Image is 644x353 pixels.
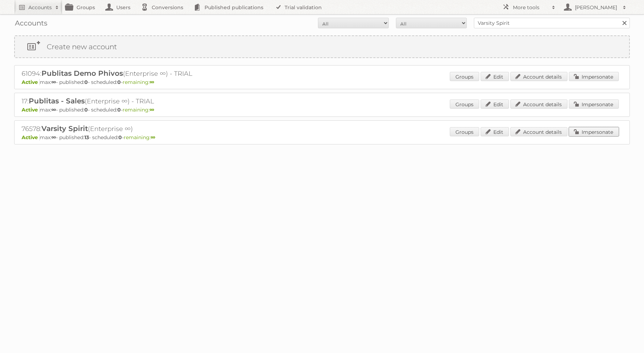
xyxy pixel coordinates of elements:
[510,127,567,136] a: Account details
[450,72,479,81] a: Groups
[84,79,88,85] strong: 0
[569,127,619,136] a: Impersonate
[450,99,479,109] a: Groups
[481,127,509,136] a: Edit
[151,134,155,141] strong: ∞
[51,107,56,113] strong: ∞
[84,107,88,113] strong: 0
[513,4,548,11] h2: More tools
[117,79,121,85] strong: 0
[569,72,619,81] a: Impersonate
[51,79,56,85] strong: ∞
[22,97,270,106] h2: 17: (Enterprise ∞) - TRIAL
[510,99,567,109] a: Account details
[150,79,154,85] strong: ∞
[118,134,122,141] strong: 0
[117,107,121,113] strong: 0
[569,99,619,109] a: Impersonate
[123,79,154,85] span: remaining:
[573,4,619,11] h2: [PERSON_NAME]
[22,107,622,113] p: max: - published: - scheduled: -
[84,134,89,141] strong: 13
[29,97,85,105] span: Publitas - Sales
[41,69,123,78] span: Publitas Demo Phivos
[150,107,154,113] strong: ∞
[22,107,40,113] span: Active
[481,99,509,109] a: Edit
[41,124,88,133] span: Varsity Spirit
[124,134,155,141] span: remaining:
[450,127,479,136] a: Groups
[123,107,154,113] span: remaining:
[22,124,270,133] h2: 76578: (Enterprise ∞)
[51,134,56,141] strong: ∞
[15,36,629,57] a: Create new account
[22,79,40,85] span: Active
[22,79,622,85] p: max: - published: - scheduled: -
[22,134,40,141] span: Active
[481,72,509,81] a: Edit
[510,72,567,81] a: Account details
[22,69,270,78] h2: 61094: (Enterprise ∞) - TRIAL
[28,4,52,11] h2: Accounts
[22,134,622,141] p: max: - published: - scheduled: -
